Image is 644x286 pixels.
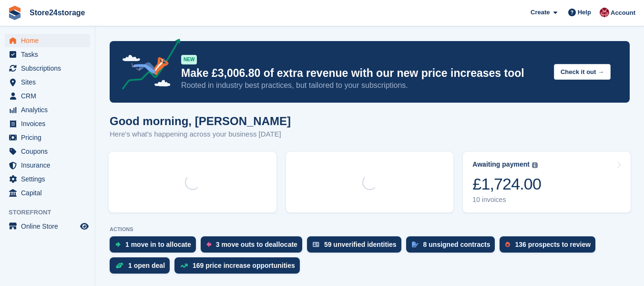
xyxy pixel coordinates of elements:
img: contract_signature_icon-13c848040528278c33f63329250d36e43548de30e8caae1d1a13099fd9432cc5.svg [412,242,419,247]
span: Online Store [21,220,78,233]
span: Settings [21,172,78,186]
div: 169 price increase opportunities [193,262,295,269]
img: Mandy Huges [600,8,609,17]
h1: Good morning, [PERSON_NAME] [110,115,291,127]
a: 8 unsigned contracts [406,236,500,257]
a: 59 unverified identities [307,236,406,257]
span: CRM [21,89,78,103]
span: Sites [21,75,78,89]
div: 3 move outs to deallocate [216,241,297,248]
img: move_outs_to_deallocate_icon-f764333ba52eb49d3ac5e1228854f67142a1ed5810a6f6cc68b1a99e826820c5.svg [206,242,211,247]
a: menu [5,131,90,144]
span: Insurance [21,159,78,172]
p: Rooted in industry best practices, but tailored to your subscriptions. [181,80,546,91]
span: Subscriptions [21,62,78,75]
a: 3 move outs to deallocate [201,236,307,257]
a: menu [5,75,90,89]
span: Home [21,34,78,47]
a: 136 prospects to review [500,236,600,257]
span: Create [531,8,550,17]
span: Account [611,8,635,18]
a: menu [5,186,90,200]
a: menu [5,172,90,186]
div: £1,724.00 [472,174,541,194]
a: menu [5,103,90,117]
span: Pricing [21,131,78,144]
img: price-adjustments-announcement-icon-8257ccfd72463d97f412b2fc003d46551f7dbcb40ab6d574587a9cd5c0d94... [114,39,181,93]
div: Awaiting payment [472,160,530,169]
img: prospect-51fa495bee0391a8d652442698ab0144808aea92771e9ea1ae160a38d050c398.svg [505,242,510,247]
a: menu [5,89,90,103]
span: Capital [21,186,78,200]
img: move_ins_to_allocate_icon-fdf77a2bb77ea45bf5b3d319d69a93e2d87916cf1d5bf7949dd705db3b84f3ca.svg [115,242,121,247]
span: Tasks [21,48,78,61]
div: 136 prospects to review [515,241,591,248]
a: 1 move in to allocate [110,236,201,257]
a: menu [5,159,90,172]
a: menu [5,34,90,47]
div: 59 unverified identities [324,241,397,248]
a: menu [5,220,90,233]
a: menu [5,145,90,158]
div: 10 invoices [472,196,541,204]
img: verify_identity-adf6edd0f0f0b5bbfe63781bf79b02c33cf7c696d77639b501bdc392416b5a36.svg [313,242,319,247]
img: icon-info-grey-7440780725fd019a000dd9b08b2336e03edf1995a4989e88bcd33f0948082b44.svg [532,162,538,168]
span: Analytics [21,103,78,117]
a: 169 price increase opportunities [174,257,305,278]
a: Store24storage [26,5,89,21]
div: 1 move in to allocate [125,241,191,248]
p: Here's what's happening across your business [DATE] [110,129,291,140]
div: 8 unsigned contracts [423,241,491,248]
div: 1 open deal [128,262,165,269]
img: price_increase_opportunities-93ffe204e8149a01c8c9dc8f82e8f89637d9d84a8eef4429ea346261dce0b2c0.svg [180,264,188,268]
div: NEW [181,55,197,64]
a: menu [5,48,90,61]
a: 1 open deal [110,257,174,278]
a: menu [5,62,90,75]
span: Storefront [9,208,95,217]
img: stora-icon-8386f47178a22dfd0bd8f6a31ec36ba5ce8667c1dd55bd0f319d3a0aa187defe.svg [8,6,22,20]
p: ACTIONS [110,226,630,233]
span: Coupons [21,145,78,158]
a: menu [5,117,90,130]
a: Awaiting payment £1,724.00 10 invoices [463,152,631,212]
span: Help [578,8,591,17]
img: deal-1b604bf984904fb50ccaf53a9ad4b4a5d6e5aea283cecdc64d6e3604feb123c2.svg [115,262,123,269]
span: Invoices [21,117,78,130]
p: Make £3,006.80 of extra revenue with our new price increases tool [181,66,546,80]
a: Preview store [79,221,90,232]
button: Check it out → [554,64,611,80]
